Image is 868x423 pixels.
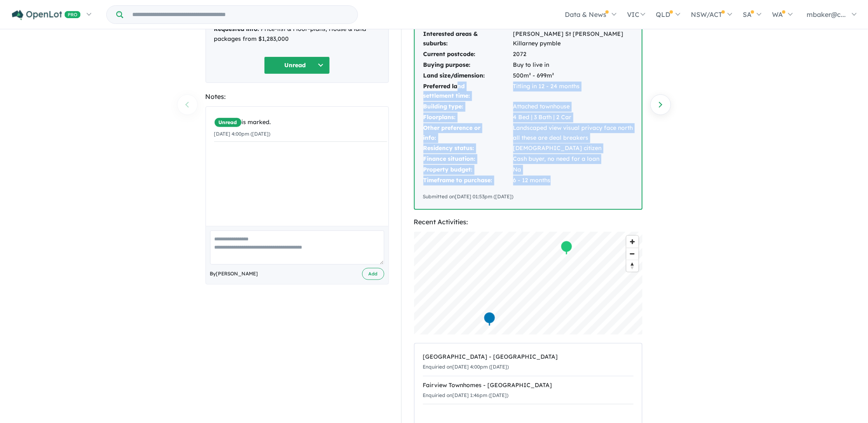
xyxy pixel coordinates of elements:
td: Building type: [423,101,513,112]
td: Attached townhouse [513,101,634,112]
td: Land size/dimension: [423,70,513,81]
button: Zoom in [627,236,639,248]
small: Enquiried on [DATE] 4:00pm ([DATE]) [423,364,509,370]
td: [DEMOGRAPHIC_DATA] citizen [513,143,634,154]
td: 4 Bed | 3 Bath | 2 Car [513,112,634,123]
td: Timeframe to purchase: [423,175,513,186]
div: Recent Activities: [414,216,643,228]
td: Na [513,164,634,175]
td: Residency status: [423,143,513,154]
td: Preferred land settlement time: [423,81,513,102]
button: Add [362,268,384,280]
span: By [PERSON_NAME] [210,270,258,278]
div: Price-list & Floor-plans, House & land packages from $1,283,000 [214,24,380,44]
td: Cash buyer, no need for a loan [513,154,634,164]
div: Map marker [483,311,496,327]
td: 2072 [513,49,634,60]
span: Unread [214,117,242,127]
td: Property budget: [423,164,513,175]
td: [PERSON_NAME] St [PERSON_NAME] Killarney pymble [513,29,634,49]
small: Enquiried on [DATE] 1:46pm ([DATE]) [423,392,509,398]
td: Floorplans: [423,112,513,123]
td: 500m² - 699m² [513,70,634,81]
button: Reset bearing to north [627,260,639,272]
div: Map marker [560,240,573,255]
span: Zoom out [627,248,639,260]
td: Finance situation: [423,154,513,164]
a: [GEOGRAPHIC_DATA] - [GEOGRAPHIC_DATA]Enquiried on[DATE] 4:00pm ([DATE]) [423,348,634,376]
div: [GEOGRAPHIC_DATA] - [GEOGRAPHIC_DATA] [423,352,634,362]
canvas: Map [414,232,643,335]
td: 6 - 12 months [513,175,634,186]
button: Unread [264,56,330,74]
td: Current postcode: [423,49,513,60]
div: Fairview Townhomes - [GEOGRAPHIC_DATA] [423,381,634,390]
span: Reset bearing to north [627,260,639,272]
div: Submitted on [DATE] 01:53pm ([DATE]) [423,193,634,201]
small: [DATE] 4:00pm ([DATE]) [214,131,271,137]
input: Try estate name, suburb, builder or developer [125,6,356,23]
td: Buying purpose: [423,60,513,70]
td: Interested areas & suburbs: [423,29,513,49]
td: Titling in 12 - 24 months [513,81,634,102]
td: Other preference or info: [423,123,513,143]
img: Openlot PRO Logo White [12,10,81,20]
div: Notes: [206,91,389,102]
button: Zoom out [627,248,639,260]
td: Buy to live in [513,60,634,70]
td: Landscaped view visual privacy face north all these are deal breakers [513,123,634,143]
a: Fairview Townhomes - [GEOGRAPHIC_DATA]Enquiried on[DATE] 1:46pm ([DATE]) [423,376,634,405]
div: is marked. [214,117,387,127]
span: mbaker@c... [807,10,846,19]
